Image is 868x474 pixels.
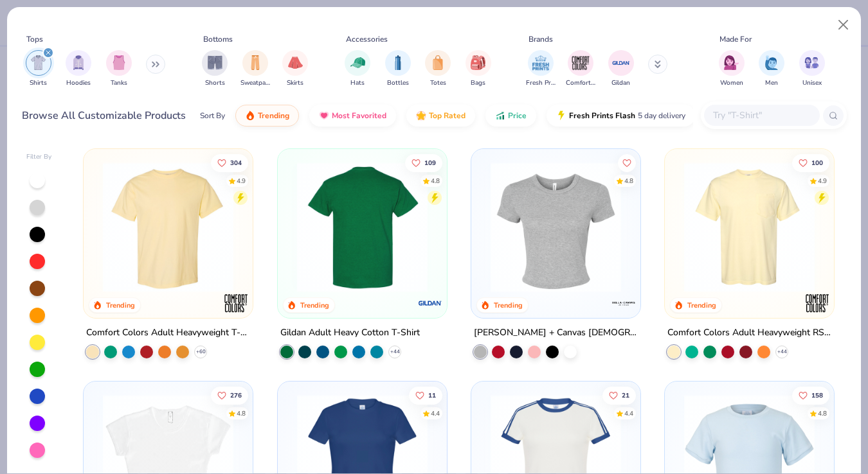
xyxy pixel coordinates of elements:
img: Bags Image [471,55,485,70]
img: TopRated.gif [416,110,426,121]
div: Comfort Colors Adult Heavyweight RS Pocket T-Shirt [667,325,831,341]
button: filter button [759,50,784,88]
button: Like [211,387,248,405]
img: Skirts Image [288,55,303,70]
span: 11 [428,392,435,399]
span: + 44 [390,348,399,356]
div: filter for Bottles [385,50,411,88]
span: 109 [424,159,435,166]
button: filter button [719,50,745,88]
span: 5 day delivery [638,109,685,123]
div: filter for Hats [345,50,370,88]
img: Bella + Canvas logo [611,290,637,316]
button: Like [211,154,248,171]
div: filter for Shirts [26,50,51,88]
button: filter button [385,50,411,88]
div: Accessories [346,33,388,45]
div: 4.9 [237,176,246,186]
button: Like [602,387,636,405]
div: filter for Bags [466,50,491,88]
span: Men [765,78,778,88]
span: Hoodies [66,78,91,88]
span: 276 [230,392,242,399]
div: filter for Women [719,50,745,88]
div: filter for Totes [425,50,451,88]
button: filter button [799,50,825,88]
div: filter for Fresh Prints [526,50,556,88]
span: Unisex [802,78,822,88]
img: most_fav.gif [319,110,329,121]
div: filter for Men [759,50,784,88]
div: Made For [719,33,752,45]
img: Unisex Image [804,55,819,70]
button: Top Rated [406,105,475,127]
button: filter button [425,50,451,88]
button: filter button [526,50,556,88]
button: filter button [566,50,595,88]
div: 4.4 [430,409,439,419]
img: Comfort Colors Image [571,53,590,73]
div: Browse All Customizable Products [22,108,186,123]
span: Hats [350,78,365,88]
button: Price [485,105,536,127]
button: filter button [66,50,91,88]
span: 21 [622,392,629,399]
img: Hats Image [350,55,365,70]
div: 4.8 [237,409,246,419]
img: Women Image [724,55,739,70]
img: Comfort Colors logo [804,290,830,316]
img: Hoodies Image [71,55,86,70]
span: Fresh Prints [526,78,556,88]
button: Like [618,154,636,171]
div: Sort By [200,110,225,121]
button: Like [404,154,442,171]
div: 4.8 [430,176,439,186]
button: filter button [106,50,132,88]
div: 4.4 [624,409,633,419]
input: Try "T-Shirt" [712,108,811,123]
span: Shirts [30,78,47,88]
button: Like [792,387,829,405]
div: Filter By [26,152,52,162]
span: Fresh Prints Flash [569,110,635,121]
img: Comfort Colors logo [224,290,249,316]
img: Sweatpants Image [248,55,262,70]
span: Totes [430,78,446,88]
button: filter button [282,50,308,88]
div: filter for Comfort Colors [566,50,595,88]
div: filter for Unisex [799,50,825,88]
button: Trending [235,105,299,127]
span: Gildan [611,78,630,88]
img: Tanks Image [112,55,126,70]
div: Brands [529,33,553,45]
span: Shorts [205,78,225,88]
div: 4.8 [624,176,633,186]
button: filter button [202,50,228,88]
div: 4.9 [818,176,827,186]
button: Close [831,13,856,37]
span: Comfort Colors [566,78,595,88]
img: 284e3bdb-833f-4f21-a3b0-720291adcbd9 [678,162,821,292]
img: c7959168-479a-4259-8c5e-120e54807d6b [290,162,433,292]
span: Price [508,110,527,121]
button: filter button [26,50,51,88]
div: Bottoms [203,33,233,45]
img: 029b8af0-80e6-406f-9fdc-fdf898547912 [96,162,240,292]
div: filter for Hoodies [66,50,91,88]
span: Tanks [111,78,127,88]
button: filter button [240,50,270,88]
span: Bags [471,78,485,88]
div: filter for Gildan [608,50,634,88]
div: filter for Tanks [106,50,132,88]
span: Top Rated [429,110,466,121]
span: Skirts [287,78,303,88]
button: filter button [466,50,491,88]
img: trending.gif [245,110,255,121]
span: Trending [258,110,289,121]
div: Comfort Colors Adult Heavyweight T-Shirt [86,325,250,341]
img: Shorts Image [208,55,222,70]
img: flash.gif [556,110,566,121]
div: Tops [26,33,43,45]
span: Sweatpants [240,78,270,88]
button: filter button [345,50,370,88]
